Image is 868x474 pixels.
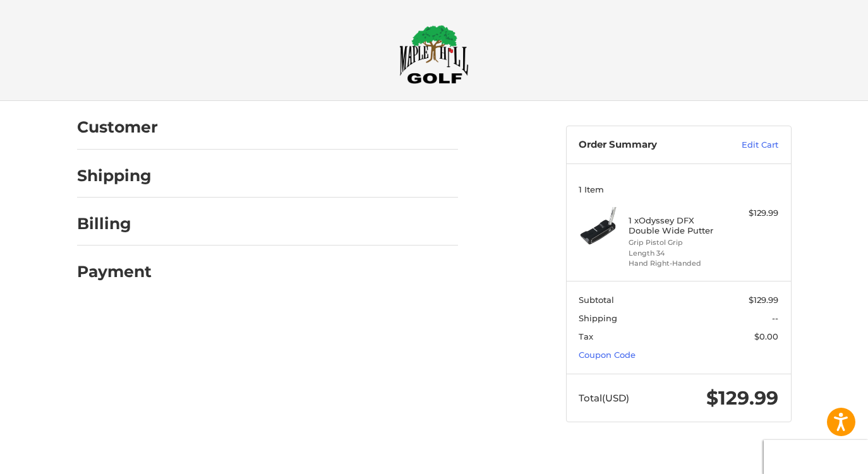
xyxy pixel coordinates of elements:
li: Hand Right-Handed [629,258,725,269]
h4: 1 x Odyssey DFX Double Wide Putter [629,215,725,236]
li: Length 34 [629,248,725,259]
li: Grip Pistol Grip [629,237,725,248]
span: Shipping [579,313,617,323]
span: Tax [579,331,593,341]
a: Coupon Code [579,350,636,360]
h2: Billing [77,214,151,234]
a: Edit Cart [714,139,778,151]
span: $0.00 [754,331,778,341]
span: $129.99 [706,386,778,410]
h3: Order Summary [579,139,714,151]
span: Total (USD) [579,392,629,404]
h2: Customer [77,117,158,137]
h2: Payment [77,262,152,281]
img: Maple Hill Golf [399,25,469,84]
h2: Shipping [77,166,152,186]
iframe: Google Customer Reviews [764,440,868,474]
h3: 1 Item [579,184,778,194]
span: Subtotal [579,295,614,305]
div: $129.99 [728,207,778,220]
span: -- [772,313,778,323]
iframe: Gorgias live chat messenger [13,420,150,461]
span: $129.99 [749,295,778,305]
